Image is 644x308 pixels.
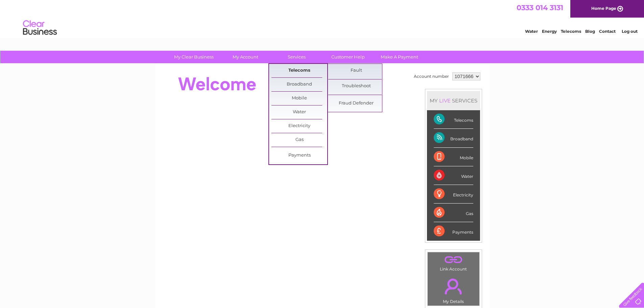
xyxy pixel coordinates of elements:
[429,254,478,266] a: .
[271,105,327,119] a: Water
[525,29,538,34] a: Water
[561,29,581,34] a: Telecoms
[438,97,452,104] div: LIVE
[434,185,473,204] div: Electricity
[372,51,427,63] a: Make A Payment
[23,18,57,38] img: logo.png
[217,51,273,63] a: My Account
[599,29,616,34] a: Contact
[434,148,473,166] div: Mobile
[427,273,480,306] td: My Details
[427,252,480,273] td: Link Account
[320,51,376,63] a: Customer Help
[434,110,473,129] div: Telecoms
[271,78,327,91] a: Broadband
[427,91,480,110] div: MY SERVICES
[271,133,327,147] a: Gas
[163,4,482,33] div: Clear Business is a trading name of Verastar Limited (registered in [GEOGRAPHIC_DATA] No. 3667643...
[434,222,473,240] div: Payments
[271,64,327,77] a: Telecoms
[542,29,557,34] a: Energy
[434,166,473,185] div: Water
[434,129,473,147] div: Broadband
[271,149,327,162] a: Payments
[271,119,327,133] a: Electricity
[585,29,595,34] a: Blog
[517,3,563,12] a: 0333 014 3131
[328,97,384,110] a: Fraud Defender
[412,71,451,82] td: Account number
[271,92,327,105] a: Mobile
[328,64,384,77] a: Fault
[429,275,478,298] a: .
[269,51,325,63] a: Services
[434,204,473,222] div: Gas
[328,79,384,93] a: Troubleshoot
[622,29,638,34] a: Log out
[166,51,222,63] a: My Clear Business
